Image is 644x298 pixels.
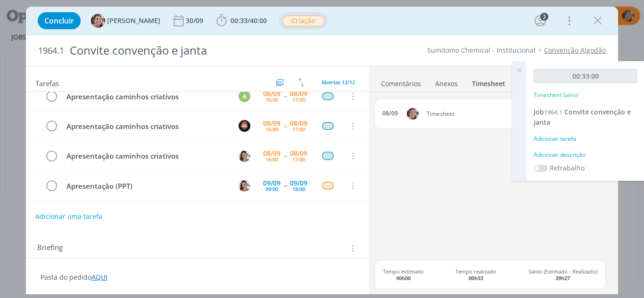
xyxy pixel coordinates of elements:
[382,110,398,117] div: 08/09
[239,90,250,102] div: A
[540,13,548,21] div: 3
[298,78,305,87] img: arrow-down-up.svg
[555,274,570,282] b: 39h27
[63,91,230,103] div: Apresentação caminhos criativos
[265,157,278,162] div: 16:00
[396,274,411,282] b: 40h00
[239,180,250,192] img: N
[91,14,160,28] button: A[PERSON_NAME]
[263,180,281,186] div: 09/09
[292,97,305,102] div: 17:00
[534,91,578,99] p: Timesheet Salvo!
[290,180,307,186] div: 09/09
[290,90,307,97] div: 08/09
[38,46,64,56] span: 1964.1
[427,46,536,55] a: Sumitomo Chemical - Institucional
[471,75,506,89] a: Timesheet
[37,242,63,254] span: Briefing
[290,120,307,127] div: 08/09
[41,273,355,282] p: Pasta do pedido
[407,108,419,120] img: A
[455,268,496,281] span: Tempo realizado
[284,93,287,99] span: --
[533,13,548,28] button: 3
[91,273,107,282] a: AQUI
[91,14,105,28] img: A
[383,268,424,281] span: Tempo estimado
[186,17,205,24] div: 30/09
[292,186,305,192] div: 18:00
[66,39,365,62] div: Convite convenção e janta
[435,79,458,89] div: Anexos
[534,107,631,127] span: Convite convenção e janta
[284,153,287,159] span: --
[35,77,59,88] span: Tarefas
[38,12,81,29] button: Concluir
[544,46,606,55] a: Convenção Algodão
[250,16,267,25] span: 40:00
[528,268,597,281] span: Saldo (Estimado - Realizado)
[292,127,305,132] div: 17:00
[63,180,230,192] div: Apresentação (PPT)
[248,16,250,25] span: /
[534,107,631,127] a: Job1964.1Convite convenção e janta
[380,75,421,89] a: Comentários
[239,120,250,132] img: W
[237,149,251,163] button: N
[26,7,619,294] div: dialog
[534,151,637,159] div: Adicionar descrição
[63,150,230,162] div: Apresentação caminhos criativos
[263,150,281,157] div: 08/09
[237,178,251,193] button: N
[469,274,483,282] b: 00h33
[322,79,355,86] span: Abertas 12/12
[290,150,307,157] div: 08/09
[534,135,637,143] div: Adicionar tarefa
[282,15,325,27] button: Criação
[263,90,281,97] div: 08/09
[214,13,269,28] button: 00:33/40:00
[263,120,281,127] div: 08/09
[550,163,585,173] label: Retrabalho
[292,157,305,162] div: 17:00
[237,89,251,103] button: A
[63,121,230,132] div: Apresentação caminhos criativos
[237,119,251,133] button: W
[282,16,324,26] span: Criação
[35,208,103,225] button: Adicionar uma tarefa
[284,123,287,129] span: --
[265,127,278,132] div: 16:00
[265,186,278,192] div: 09:00
[423,111,536,117] span: Timesheet
[239,150,250,162] img: N
[231,16,248,25] span: 00:33
[284,182,287,189] span: --
[44,17,74,24] span: Concluir
[265,97,278,102] div: 16:00
[107,17,160,24] span: [PERSON_NAME]
[544,108,562,116] span: 1964.1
